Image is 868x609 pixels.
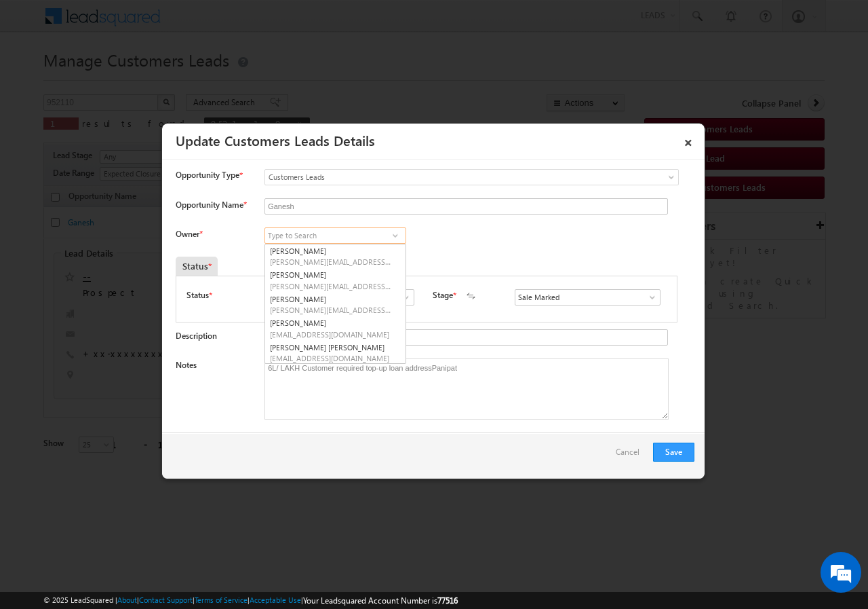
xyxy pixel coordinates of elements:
a: × [677,128,700,152]
a: Show All Items [394,291,411,304]
span: Opportunity Type [176,169,239,181]
span: [EMAIL_ADDRESS][DOMAIN_NAME] [270,329,392,339]
span: [EMAIL_ADDRESS][DOMAIN_NAME] [270,353,392,363]
input: Type to Search [515,289,660,306]
a: About [117,595,137,604]
a: Contact Support [139,595,193,604]
a: [PERSON_NAME] [265,268,406,293]
a: Customers Leads [264,169,679,185]
div: Minimize live chat window [222,7,255,39]
label: Opportunity Name [176,200,246,210]
span: Customers Leads [265,171,623,183]
label: Description [176,331,217,341]
a: Terms of Service [195,595,248,604]
a: Update Customers Leads Details [176,130,375,149]
span: [PERSON_NAME][EMAIL_ADDRESS][PERSON_NAME][DOMAIN_NAME] [270,281,392,291]
a: [PERSON_NAME] [265,293,406,317]
em: Start Chat [184,418,246,437]
a: Show All Items [640,291,657,304]
span: [PERSON_NAME][EMAIL_ADDRESS][PERSON_NAME][DOMAIN_NAME] [270,257,392,267]
a: Acceptable Use [250,595,301,604]
a: [PERSON_NAME] [PERSON_NAME] [265,341,406,365]
label: Stage [433,289,453,301]
span: Your Leadsquared Account Number is [303,595,458,606]
a: Show All Items [387,229,403,242]
span: © 2025 LeadSquared | | | | | [43,594,458,607]
input: Type to Search [264,227,406,244]
div: Status [176,257,218,276]
a: [PERSON_NAME] [265,316,406,341]
button: Save [653,443,694,462]
a: Cancel [616,443,646,468]
label: Status [186,289,209,301]
textarea: Type your message and hit 'Enter' [18,126,248,407]
span: 77516 [437,595,458,606]
span: [PERSON_NAME][EMAIL_ADDRESS][DOMAIN_NAME] [270,305,392,315]
label: Notes [176,360,197,370]
a: [PERSON_NAME] [265,244,406,269]
label: Owner [176,229,202,239]
img: d_60004797649_company_0_60004797649 [23,71,57,89]
div: Chat with us now [71,71,228,89]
